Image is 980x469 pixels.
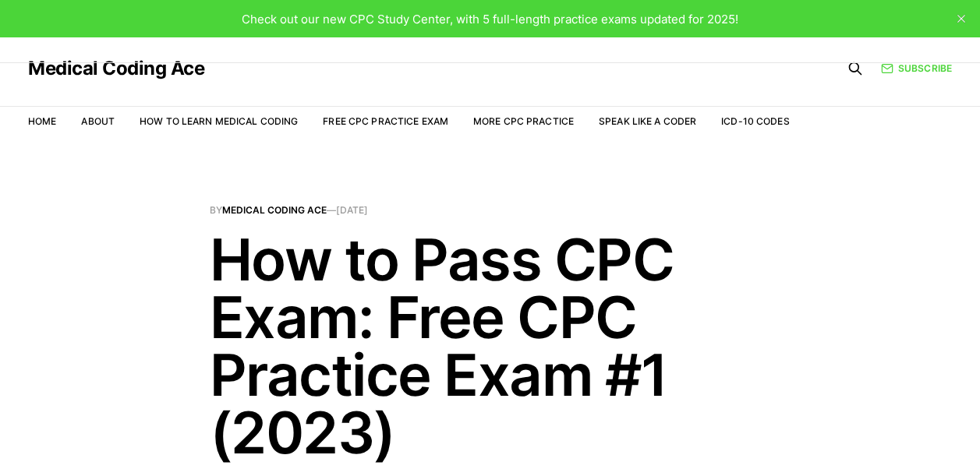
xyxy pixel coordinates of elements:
[210,206,771,215] span: By —
[949,6,974,31] button: close
[28,59,204,78] a: Medical Coding Ace
[473,115,574,127] a: More CPC Practice
[210,231,771,461] h1: How to Pass CPC Exam: Free CPC Practice Exam #1 (2023)
[81,115,115,127] a: About
[222,204,327,216] a: Medical Coding Ace
[323,115,448,127] a: Free CPC Practice Exam
[242,12,738,26] span: Check out our new CPC Study Center, with 5 full-length practice exams updated for 2025!
[881,61,952,76] a: Subscribe
[336,204,368,216] time: [DATE]
[140,115,298,127] a: How to Learn Medical Coding
[726,393,980,469] iframe: portal-trigger
[721,115,789,127] a: ICD-10 Codes
[599,115,696,127] a: Speak Like a Coder
[28,115,56,127] a: Home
